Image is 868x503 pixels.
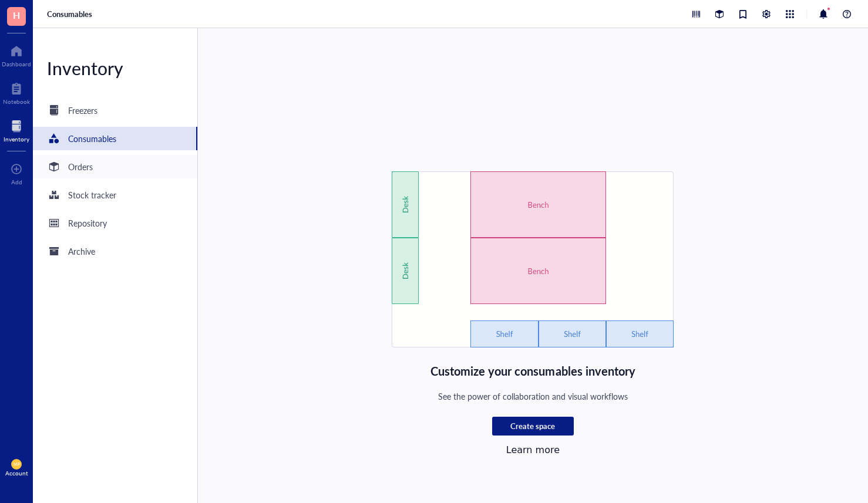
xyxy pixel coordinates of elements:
[510,421,555,431] span: Create space
[4,136,29,143] div: Inventory
[33,56,197,80] div: Inventory
[13,8,20,22] span: H
[68,188,116,201] div: Stock tracker
[47,9,95,19] a: Consumables
[33,99,197,122] a: Freezers
[11,178,22,185] div: Add
[33,239,197,263] a: Archive
[68,217,107,229] div: Repository
[33,183,197,207] a: Stock tracker
[492,417,574,436] button: Create space
[68,132,116,145] div: Consumables
[5,470,28,477] div: Account
[68,160,93,173] div: Orders
[68,245,95,258] div: Archive
[2,60,31,67] div: Dashboard
[14,462,19,467] span: MP
[3,79,30,105] a: Notebook
[438,390,628,403] div: See the power of collaboration and visual workflows
[33,155,197,178] a: Orders
[2,42,31,67] a: Dashboard
[68,104,97,117] div: Freezers
[3,98,30,105] div: Notebook
[33,127,197,150] a: Consumables
[33,211,197,235] a: Repository
[506,444,560,455] a: Learn more
[430,362,635,380] div: Customize your consumables inventory
[4,117,29,143] a: Inventory
[392,171,674,347] img: Empty state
